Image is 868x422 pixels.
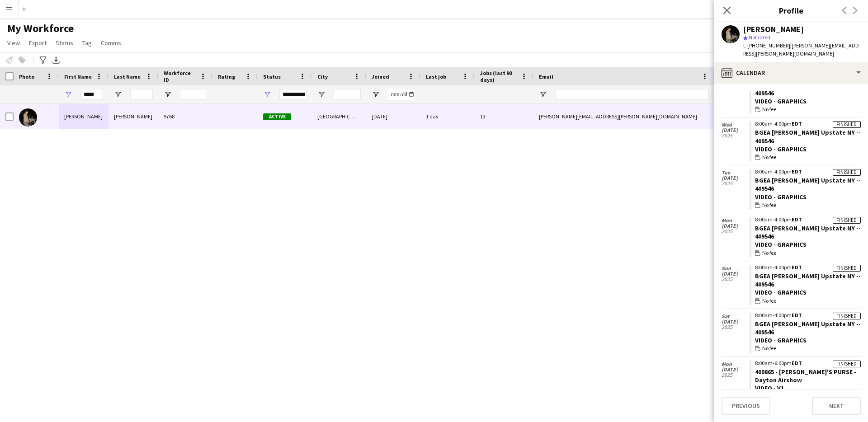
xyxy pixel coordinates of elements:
[29,39,47,47] span: Export
[97,37,125,49] a: Comms
[130,89,153,100] input: Last Name Filter Input
[59,104,108,129] div: [PERSON_NAME]
[833,121,861,128] div: Finished
[56,39,73,47] span: Status
[79,37,95,49] a: Tag
[755,169,861,174] div: 8:00am-4:00pm
[722,277,750,282] span: 2025
[722,175,750,181] span: [DATE]
[263,113,291,120] span: Active
[755,97,861,105] div: Video - Graphics
[792,312,802,319] span: EDT
[722,127,750,133] span: [DATE]
[755,320,861,336] a: BGEA [PERSON_NAME] Upstate NY -- 409546
[762,249,776,257] span: No fee
[762,153,776,161] span: No fee
[722,367,750,372] span: [DATE]
[722,218,750,223] span: Mon
[792,264,802,271] span: EDT
[755,313,861,318] div: 8:00am-4:00pm
[722,361,750,367] span: Mon
[539,73,553,80] span: Email
[762,201,776,209] span: No fee
[755,384,861,392] div: Video - V1
[755,145,861,153] div: Video - Graphics
[743,25,804,33] div: [PERSON_NAME]
[743,42,859,57] span: | [PERSON_NAME][EMAIL_ADDRESS][PERSON_NAME][DOMAIN_NAME]
[749,34,770,41] span: Not rated
[755,368,856,384] a: 409865 - [PERSON_NAME]'S PURSE - Dayton Airshow
[263,73,281,80] span: Status
[51,55,61,66] app-action-btn: Export XLSX
[833,169,861,176] div: Finished
[4,37,24,49] a: View
[722,229,750,234] span: 2025
[714,62,868,84] div: Calendar
[539,90,547,98] button: Open Filter Menu
[25,37,50,49] a: Export
[833,265,861,272] div: Finished
[762,297,776,305] span: No fee
[420,104,475,129] div: 1 day
[64,73,92,80] span: First Name
[755,288,861,296] div: Video - Graphics
[312,104,366,129] div: [GEOGRAPHIC_DATA]
[792,360,802,366] span: EDT
[755,240,861,249] div: Video - Graphics
[755,272,861,288] a: BGEA [PERSON_NAME] Upstate NY -- 409546
[722,314,750,319] span: Sat
[722,223,750,229] span: [DATE]
[833,361,861,367] div: Finished
[366,104,420,129] div: [DATE]
[19,73,34,80] span: Photo
[164,90,172,98] button: Open Filter Menu
[755,265,861,270] div: 8:00am-4:00pm
[722,324,750,330] span: 2025
[480,70,517,83] span: Jobs (last 90 days)
[317,90,325,98] button: Open Filter Menu
[101,39,121,47] span: Comms
[762,105,776,113] span: No fee
[82,39,92,47] span: Tag
[792,216,802,223] span: EDT
[743,42,790,49] span: t. [PHONE_NUMBER]
[64,90,72,98] button: Open Filter Menu
[722,372,750,378] span: 2025
[755,336,861,344] div: Video - Graphics
[755,193,861,201] div: Video - Graphics
[555,89,709,100] input: Email Filter Input
[475,104,533,129] div: 13
[7,39,20,47] span: View
[755,361,861,366] div: 8:00am-6:00pm
[792,168,802,175] span: EDT
[52,37,77,49] a: Status
[722,133,750,138] span: 2025
[833,217,861,224] div: Finished
[372,90,380,98] button: Open Filter Menu
[80,89,103,100] input: First Name Filter Input
[755,224,861,240] a: BGEA [PERSON_NAME] Upstate NY -- 409546
[755,217,861,222] div: 8:00am-4:00pm
[114,90,122,98] button: Open Filter Menu
[722,85,750,91] span: 2025
[812,397,861,415] button: Next
[762,344,776,352] span: No fee
[317,73,328,80] span: City
[7,22,74,35] span: My Workforce
[158,104,212,129] div: 9768
[755,121,861,127] div: 8:00am-4:00pm
[722,170,750,175] span: Tue
[533,104,714,129] div: [PERSON_NAME][EMAIL_ADDRESS][PERSON_NAME][DOMAIN_NAME]
[722,271,750,277] span: [DATE]
[755,176,861,192] a: BGEA [PERSON_NAME] Upstate NY -- 409546
[755,128,861,145] a: BGEA [PERSON_NAME] Upstate NY -- 409546
[722,122,750,127] span: Wed
[426,73,446,80] span: Last job
[833,313,861,319] div: Finished
[372,73,389,80] span: Joined
[388,89,415,100] input: Joined Filter Input
[38,55,48,66] app-action-btn: Advanced filters
[722,181,750,186] span: 2025
[164,70,196,83] span: Workforce ID
[263,90,271,98] button: Open Filter Menu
